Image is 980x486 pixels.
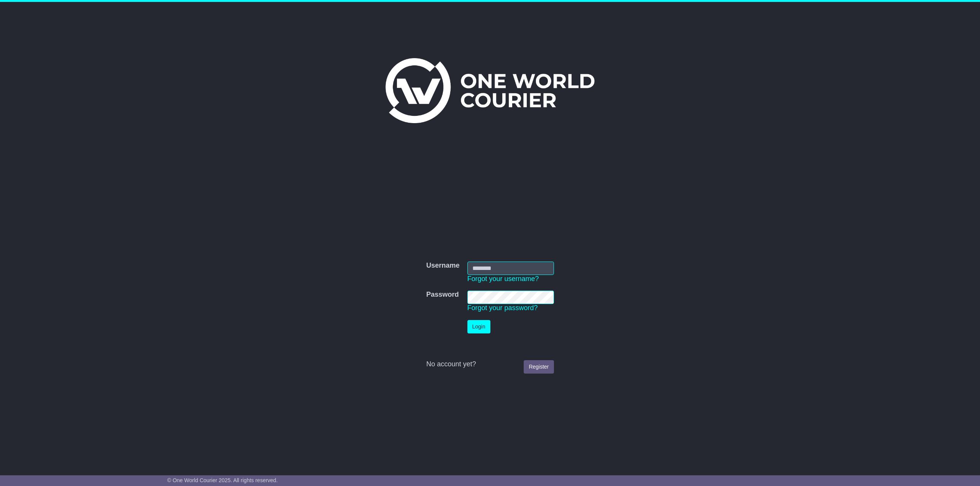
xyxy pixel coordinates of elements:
[426,262,459,270] label: Username
[467,320,490,333] button: Login
[426,291,459,299] label: Password
[467,304,538,312] a: Forgot your password?
[385,58,595,123] img: One World
[426,360,554,369] div: No account yet?
[467,275,539,283] a: Forgot your username?
[167,477,278,483] span: © One World Courier 2025. All rights reserved.
[524,360,554,374] a: Register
